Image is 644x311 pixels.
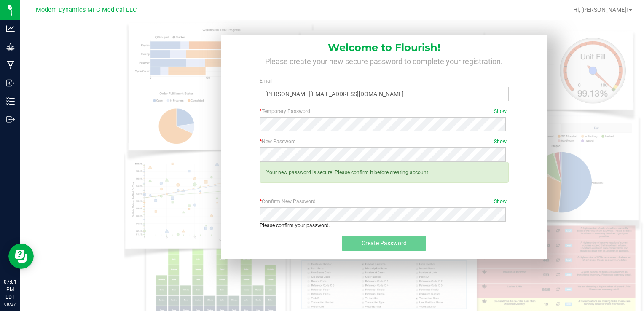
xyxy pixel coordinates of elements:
[260,222,509,229] p: Please confirm your password.
[260,107,509,115] label: Temporary Password
[4,301,16,307] p: 08/27
[266,169,502,176] p: Your new password is secure! Please confirm it before creating account.
[260,198,509,205] label: Confirm New Password
[265,57,503,66] span: Please create your new secure password to complete your registration.
[494,107,507,115] span: Show
[6,61,15,69] inline-svg: Manufacturing
[6,97,15,105] inline-svg: Inventory
[260,77,509,85] label: Email
[260,138,509,145] label: New Password
[6,43,15,51] inline-svg: Grow
[4,278,16,301] p: 07:01 PM EDT
[6,115,15,123] inline-svg: Outbound
[362,240,407,247] span: Create Password
[494,198,507,205] span: Show
[6,79,15,87] inline-svg: Inbound
[494,138,507,145] span: Show
[342,236,426,251] button: Create Password
[233,35,535,53] h1: Welcome to Flourish!
[573,6,628,13] span: Hi, [PERSON_NAME]!
[8,244,34,269] iframe: Resource center
[6,24,15,33] inline-svg: Analytics
[36,6,137,13] span: Modern Dynamics MFG Medical LLC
